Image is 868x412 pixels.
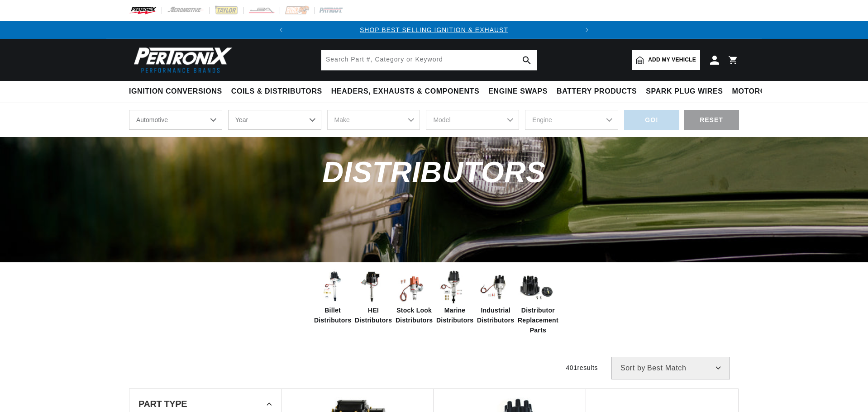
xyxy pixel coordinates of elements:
img: Marine Distributors [436,269,472,305]
button: Translation missing: en.sections.announcements.next_announcement [578,21,596,39]
select: Sort by [611,357,730,379]
summary: Coils & Distributors [227,81,327,102]
select: Make [327,110,420,130]
span: Billet Distributors [314,305,351,326]
span: Engine Swaps [488,87,548,96]
img: Pertronix [129,44,233,76]
summary: Motorcycle [728,81,791,102]
span: Sort by [620,365,645,372]
summary: Engine Swaps [484,81,552,102]
span: 401 results [566,364,598,371]
a: HEI Distributors HEI Distributors [355,269,391,326]
span: HEI Distributors [355,305,392,326]
a: Distributor Replacement Parts Distributor Replacement Parts [518,269,554,336]
img: HEI Distributors [355,269,391,305]
button: Translation missing: en.sections.announcements.previous_announcement [272,21,290,39]
summary: Headers, Exhausts & Components [327,81,484,102]
summary: Ignition Conversions [129,81,227,102]
span: Part Type [138,399,187,408]
img: Stock Look Distributors [396,269,432,305]
select: Year [228,110,321,130]
a: Marine Distributors Marine Distributors [436,269,472,326]
a: Industrial Distributors Industrial Distributors [477,269,513,326]
span: Distributors [322,156,546,189]
img: Billet Distributors [314,269,350,305]
summary: Spark Plug Wires [641,81,727,102]
span: Marine Distributors [436,305,473,326]
span: Battery Products [557,87,637,96]
a: Stock Look Distributors Stock Look Distributors [396,269,432,326]
a: Add my vehicle [632,50,700,70]
span: Coils & Distributors [231,87,322,96]
img: Distributor Replacement Parts [518,269,554,305]
select: Ride Type [129,110,222,130]
select: Engine [525,110,618,130]
span: Spark Plug Wires [646,87,723,96]
span: Stock Look Distributors [396,305,433,326]
div: Announcement [290,25,578,35]
a: Billet Distributors Billet Distributors [314,269,350,326]
img: Industrial Distributors [477,269,513,305]
input: Search Part #, Category or Keyword [321,50,537,70]
a: SHOP BEST SELLING IGNITION & EXHAUST [360,26,508,33]
select: Model [426,110,519,130]
div: RESET [684,110,739,130]
div: 1 of 2 [290,25,578,35]
span: Industrial Distributors [477,305,514,326]
summary: Battery Products [552,81,641,102]
span: Ignition Conversions [129,87,222,96]
span: Headers, Exhausts & Components [331,87,479,96]
button: search button [517,50,537,70]
slideshow-component: Translation missing: en.sections.announcements.announcement_bar [106,21,762,39]
span: Distributor Replacement Parts [518,305,558,336]
span: Add my vehicle [648,56,696,64]
span: Motorcycle [732,87,786,96]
